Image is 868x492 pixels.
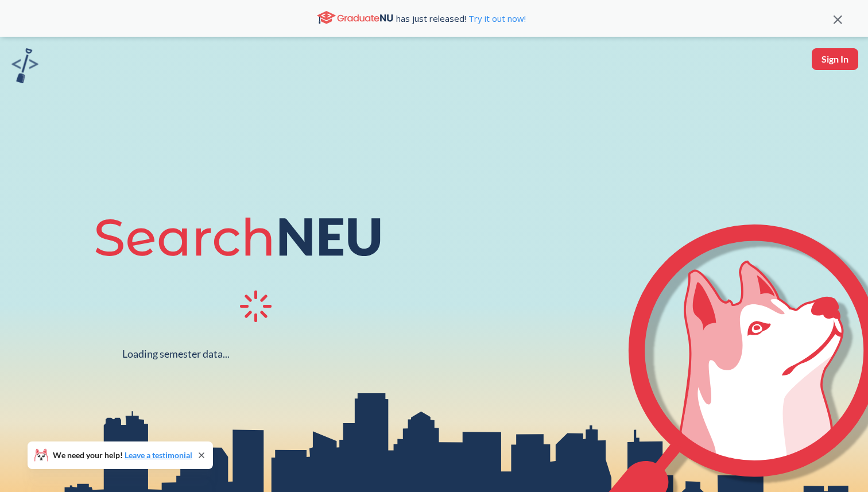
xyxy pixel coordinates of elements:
[125,450,192,460] a: Leave a testimonial
[812,48,858,70] button: Sign In
[11,48,38,83] img: sandbox logo
[53,451,192,459] span: We need your help!
[122,347,230,361] div: Loading semester data...
[396,12,526,25] span: has just released!
[466,13,526,24] a: Try it out now!
[11,48,38,87] a: sandbox logo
